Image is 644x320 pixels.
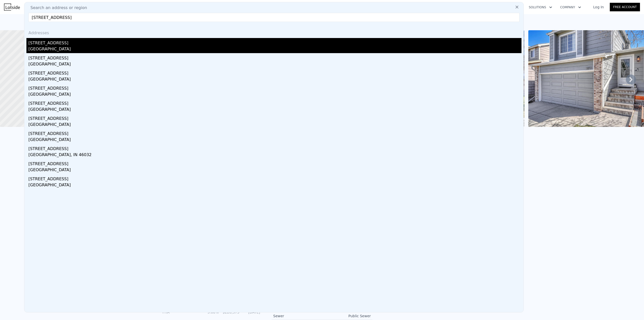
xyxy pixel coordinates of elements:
div: [STREET_ADDRESS] [28,38,521,46]
div: [STREET_ADDRESS] [28,159,521,167]
div: [GEOGRAPHIC_DATA] [28,46,521,53]
button: Solutions [525,3,556,12]
div: Addresses [26,26,521,38]
button: Company [556,3,585,12]
div: [STREET_ADDRESS] [28,144,521,152]
div: [GEOGRAPHIC_DATA] [28,182,521,189]
div: [GEOGRAPHIC_DATA] [28,137,521,144]
div: [GEOGRAPHIC_DATA] [28,91,521,98]
a: Log In [587,5,610,10]
div: [GEOGRAPHIC_DATA] [28,76,521,83]
input: Enter an address, city, region, neighborhood or zip code [28,13,519,22]
div: [STREET_ADDRESS] [28,129,521,137]
div: Sewer [273,313,322,318]
div: [GEOGRAPHIC_DATA] [28,106,521,114]
div: Public Sewer [322,313,371,318]
div: [GEOGRAPHIC_DATA] [28,61,521,68]
div: [STREET_ADDRESS] [28,114,521,122]
div: [STREET_ADDRESS] [28,53,521,61]
a: Free Account [610,3,640,11]
div: [GEOGRAPHIC_DATA] [28,167,521,174]
img: Lotside [4,4,20,11]
div: [STREET_ADDRESS] [28,98,521,106]
div: [GEOGRAPHIC_DATA] [28,122,521,129]
div: [STREET_ADDRESS] [28,174,521,182]
span: Search an address or region [26,5,87,11]
div: [STREET_ADDRESS] [28,83,521,91]
div: [STREET_ADDRESS] [28,68,521,76]
div: [GEOGRAPHIC_DATA], IN 46032 [28,152,521,159]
